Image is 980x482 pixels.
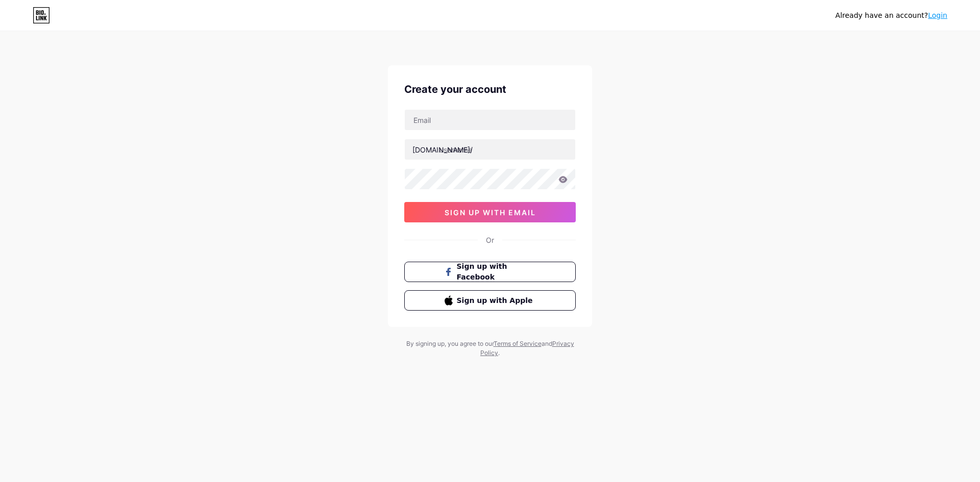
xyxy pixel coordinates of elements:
input: username [405,139,575,160]
span: sign up with email [445,208,536,217]
input: Email [405,110,575,130]
div: Create your account [404,82,576,97]
span: Sign up with Facebook [457,261,536,283]
div: Already have an account? [836,10,947,21]
button: Sign up with Apple [404,290,576,311]
button: sign up with email [404,202,576,222]
a: Login [928,11,947,19]
span: Sign up with Apple [457,295,536,306]
button: Sign up with Facebook [404,262,576,282]
a: Terms of Service [494,340,542,347]
div: [DOMAIN_NAME]/ [412,144,473,155]
div: Or [486,235,494,245]
div: By signing up, you agree to our and . [403,339,577,358]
